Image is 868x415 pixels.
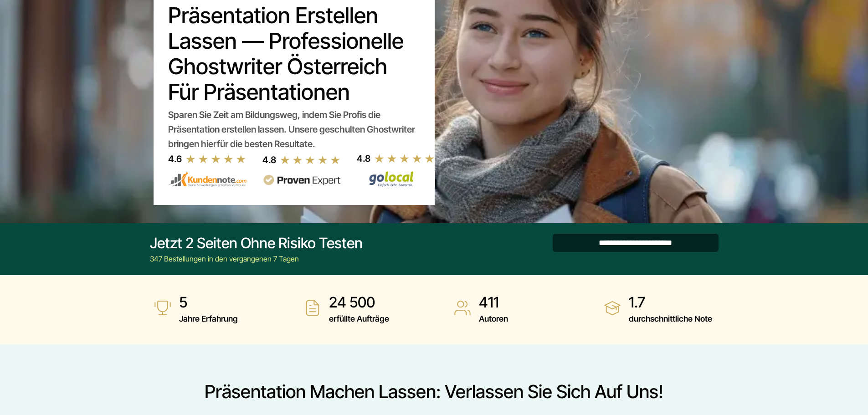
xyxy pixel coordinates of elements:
div: Jetzt 2 Seiten ohne Risiko testen [150,234,363,252]
img: Autoren [453,299,472,317]
div: 347 Bestellungen in den vergangenen 7 Tagen [150,253,363,264]
img: erfüllte Aufträge [303,299,322,317]
div: 4.6 [168,152,182,166]
img: stars [185,154,247,164]
span: erfüllte Aufträge [329,312,389,326]
img: stars [280,155,341,165]
span: Autoren [479,312,508,326]
strong: 411 [479,293,508,312]
img: Wirschreiben Bewertungen [357,171,435,187]
img: stars [374,154,435,164]
img: durchschnittliche Note [603,299,621,317]
img: kundennote [168,172,247,187]
h2: Präsentation machen lassen: Verlassen Sie sich auf uns! [150,381,719,403]
div: 4.8 [357,151,370,166]
div: Sparen Sie Zeit am Bildungsweg, indem Sie Profis die Präsentation erstellen lassen. Unsere geschu... [168,108,420,151]
strong: 1.7 [629,293,712,312]
span: durchschnittliche Note [629,312,712,326]
img: provenexpert reviews [262,174,341,186]
h1: Präsentation Erstellen Lassen — Professionelle Ghostwriter Österreich für Präsentationen [168,3,420,105]
strong: 5 [179,293,238,312]
div: 4.8 [262,153,276,167]
img: Jahre Erfahrung [154,299,172,317]
strong: 24 500 [329,293,389,312]
span: Jahre Erfahrung [179,312,238,326]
